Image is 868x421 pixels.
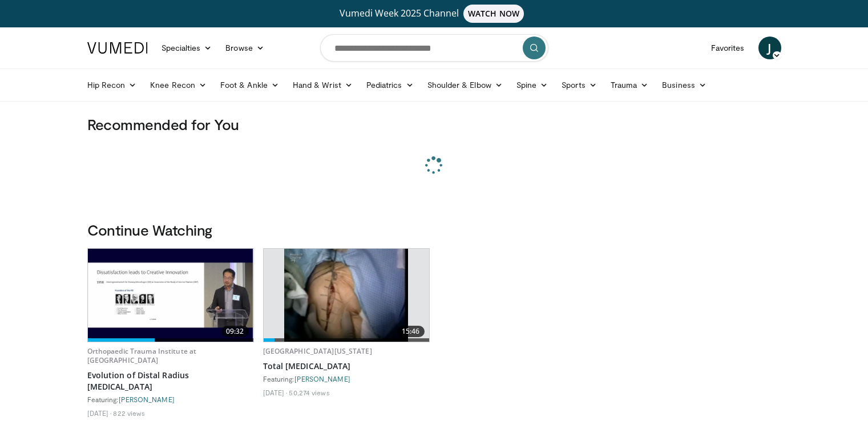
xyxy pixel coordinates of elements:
li: [DATE] [87,408,112,418]
a: Knee Recon [143,74,213,96]
a: Hand & Wrist [286,74,360,96]
li: 822 views [113,408,145,418]
a: Favorites [704,37,752,59]
img: VuMedi Logo [87,42,148,54]
a: Spine [510,74,555,96]
a: Business [655,74,713,96]
a: Orthopaedic Trauma Institute at [GEOGRAPHIC_DATA] [87,346,197,365]
li: 50,274 views [289,388,329,397]
a: Browse [219,37,271,59]
a: Hip Recon [80,74,144,96]
li: [DATE] [263,388,288,397]
span: 09:32 [221,326,249,337]
h3: Recommended for You [87,115,781,133]
a: Foot & Ankle [213,74,286,96]
a: 15:46 [264,249,429,342]
a: Vumedi Week 2025 ChannelWATCH NOW [89,5,780,23]
a: Sports [555,74,604,96]
a: Pediatrics [360,74,421,96]
input: Search topics, interventions [320,34,548,62]
h3: Continue Watching [87,221,781,239]
a: Trauma [604,74,656,96]
a: J [758,37,781,59]
div: Featuring: [87,395,254,404]
span: 15:46 [397,326,425,337]
a: Total [MEDICAL_DATA] [263,361,430,372]
img: e34d9f5b-351a-416d-b52d-2ea557668071.620x360_q85_upscale.jpg [88,249,253,342]
span: WATCH NOW [463,5,524,23]
a: Evolution of Distal Radius [MEDICAL_DATA] [87,370,254,392]
a: [GEOGRAPHIC_DATA][US_STATE] [263,346,372,356]
a: Shoulder & Elbow [421,74,510,96]
a: [PERSON_NAME] [119,395,175,403]
a: [PERSON_NAME] [294,375,350,383]
a: Specialties [155,37,219,59]
a: 09:32 [88,249,253,342]
img: 38826_0000_3.png.620x360_q85_upscale.jpg [284,249,408,342]
div: Featuring: [263,374,430,383]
